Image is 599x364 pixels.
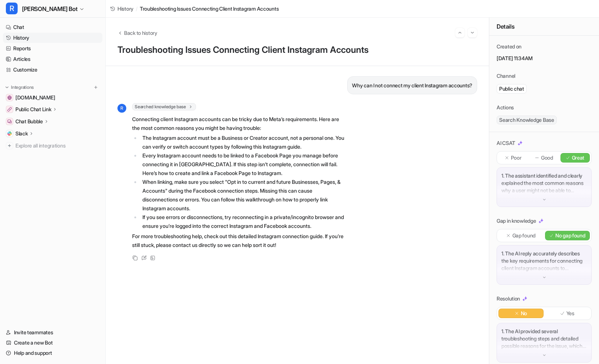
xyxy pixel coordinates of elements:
[3,65,102,75] a: Customize
[497,295,520,302] p: Resolution
[140,151,347,178] li: Every Instagram account needs to be linked to a Facebook Page you manage before connecting it in ...
[6,3,18,14] span: R
[542,353,547,358] img: down-arrow
[117,104,126,113] span: R
[7,131,12,136] img: Slack
[15,106,51,113] p: Public Chat Link
[3,327,102,338] a: Invite teammates
[124,29,157,37] span: Back to history
[7,119,12,124] img: Chat Bubble
[3,92,102,103] a: getrella.com[DOMAIN_NAME]
[136,5,138,12] span: /
[132,232,347,250] p: For more troubleshooting help, check out this detailed Instagram connection guide. If you’re stil...
[511,154,522,161] p: Poor
[140,134,347,151] li: The Instagram account must be a Business or Creator account, not a personal one. You can verify o...
[140,178,347,213] li: When linking, make sure you select "Opt in to current and future Businesses, Pages, & Accounts" d...
[497,104,514,111] p: Actions
[501,172,587,194] p: 1. The assistant identified and clearly explained the most common reasons why a user might not be...
[512,232,536,239] p: Gap found
[4,85,10,90] img: expand menu
[352,81,472,90] p: Why can I not connect my client Instagram accounts?
[110,5,134,12] a: History
[117,45,477,55] h1: Troubleshooting Issues Connecting Client Instagram Accounts
[117,29,157,37] button: Back to history
[3,338,102,348] a: Create a new Bot
[541,154,553,161] p: Good
[497,55,592,62] p: [DATE] 11:34AM
[140,5,279,12] span: Troubleshooting Issues Connecting Client Instagram Accounts
[572,154,585,161] p: Great
[3,22,102,32] a: Chat
[3,33,102,43] a: History
[542,197,547,202] img: down-arrow
[6,142,13,149] img: explore all integrations
[7,95,12,100] img: getrella.com
[566,310,574,317] p: Yes
[22,4,77,14] span: [PERSON_NAME] Bot
[489,18,599,36] div: Details
[140,213,347,230] li: If you see errors or disconnections, try reconnecting in a private/incognito browser and ensure y...
[542,275,547,280] img: down-arrow
[15,118,43,125] p: Chat Bubble
[470,29,475,36] img: Next session
[497,116,557,124] span: Search Knowledge Base
[468,28,477,37] button: Go to next session
[117,5,134,12] span: History
[457,29,462,36] img: Previous session
[497,217,536,225] p: Gap in knowledge
[3,348,102,358] a: Help and support
[501,250,587,272] p: 1. The AI reply accurately describes the key requirements for connecting client Instagram account...
[15,140,99,152] span: Explore all integrations
[455,28,465,37] button: Go to previous session
[3,141,102,151] a: Explore all integrations
[555,232,585,239] p: No gap found
[521,310,527,317] p: No
[497,139,515,147] p: AI CSAT
[3,54,102,64] a: Articles
[3,84,36,91] button: Integrations
[497,72,515,80] p: Channel
[11,84,34,90] p: Integrations
[93,85,98,90] img: menu_add.svg
[15,94,55,101] span: [DOMAIN_NAME]
[499,85,524,92] p: Public chat
[497,43,522,50] p: Created on
[132,115,347,132] p: Connecting client Instagram accounts can be tricky due to Meta’s requirements. Here are the most ...
[501,328,587,350] p: 1. The AI provided several troubleshooting steps and detailed possible reasons for the issue, whi...
[7,107,12,112] img: Public Chat Link
[3,43,102,54] a: Reports
[132,103,196,110] span: Searched knowledge base
[15,130,28,137] p: Slack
